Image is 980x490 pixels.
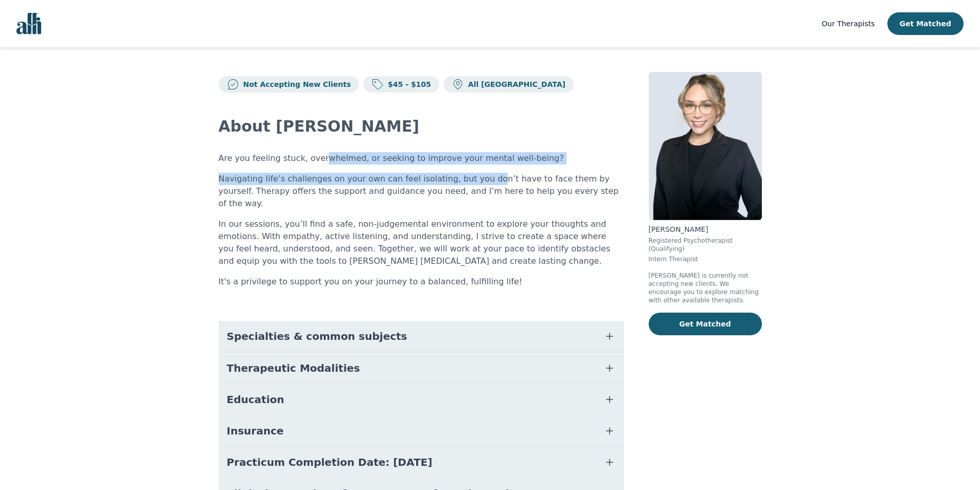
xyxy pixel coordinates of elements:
[649,224,762,234] p: [PERSON_NAME]
[822,17,875,30] a: Our Therapists
[219,384,624,415] button: Education
[219,321,624,352] button: Specialties & common subjects
[227,361,360,375] span: Therapeutic Modalities
[227,329,407,343] span: Specialties & common subjects
[219,173,624,210] p: Navigating life’s challenges on your own can feel isolating, but you don’t have to face them by y...
[227,455,433,469] span: Practicum Completion Date: [DATE]
[649,271,762,304] p: [PERSON_NAME] is currently not accepting new clients. We encourage you to explore matching with o...
[219,353,624,384] button: Therapeutic Modalities
[227,424,284,438] span: Insurance
[649,313,762,335] button: Get Matched
[239,79,351,89] p: Not Accepting New Clients
[227,392,284,407] span: Education
[464,79,565,89] p: All [GEOGRAPHIC_DATA]
[384,79,431,89] p: $45 - $105
[649,72,762,220] img: Olivia_Moore
[219,447,624,478] button: Practicum Completion Date: [DATE]
[219,117,624,136] h2: About [PERSON_NAME]
[649,237,762,253] p: Registered Psychotherapist (Qualifying)
[16,13,41,34] img: alli logo
[219,415,624,446] button: Insurance
[822,20,875,28] span: Our Therapists
[649,255,762,263] p: Intern Therapist
[219,218,624,267] p: In our sessions, you’ll find a safe, non-judgemental environment to explore your thoughts and emo...
[887,12,964,35] button: Get Matched
[219,276,624,288] p: It's a privilege to support you on your journey to a balanced, fulfilling life!
[219,152,624,165] p: Are you feeling stuck, overwhelmed, or seeking to improve your mental well-being?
